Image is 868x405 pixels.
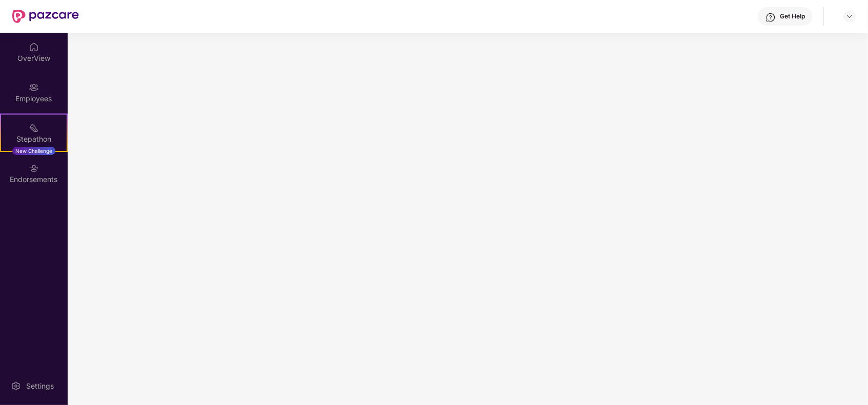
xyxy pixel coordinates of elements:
[12,10,79,23] img: New Pazcare Logo
[29,42,39,52] img: svg+xml;base64,PHN2ZyBpZD0iSG9tZSIgeG1sbnM9Imh0dHA6Ly93d3cudzMub3JnLzIwMDAvc3ZnIiB3aWR0aD0iMjAiIG...
[11,381,21,391] img: svg+xml;base64,PHN2ZyBpZD0iU2V0dGluZy0yMHgyMCIgeG1sbnM9Imh0dHA6Ly93d3cudzMub3JnLzIwMDAvc3ZnIiB3aW...
[29,123,39,133] img: svg+xml;base64,PHN2ZyB4bWxucz0iaHR0cDovL3d3dy53My5vcmcvMjAwMC9zdmciIHdpZHRoPSIyMSIgaGVpZ2h0PSIyMC...
[780,12,805,20] div: Get Help
[23,381,57,391] div: Settings
[12,147,55,155] div: New Challenge
[1,134,67,144] div: Stepathon
[29,82,39,93] img: svg+xml;base64,PHN2ZyBpZD0iRW1wbG95ZWVzIiB4bWxucz0iaHR0cDovL3d3dy53My5vcmcvMjAwMC9zdmciIHdpZHRoPS...
[845,12,854,20] img: svg+xml;base64,PHN2ZyBpZD0iRHJvcGRvd24tMzJ4MzIiIHhtbG5zPSJodHRwOi8vd3d3LnczLm9yZy8yMDAwL3N2ZyIgd2...
[766,12,776,22] img: svg+xml;base64,PHN2ZyBpZD0iSGVscC0zMngzMiIgeG1sbnM9Imh0dHA6Ly93d3cudzMub3JnLzIwMDAvc3ZnIiB3aWR0aD...
[29,163,39,173] img: svg+xml;base64,PHN2ZyBpZD0iRW5kb3JzZW1lbnRzIiB4bWxucz0iaHR0cDovL3d3dy53My5vcmcvMjAwMC9zdmciIHdpZH...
